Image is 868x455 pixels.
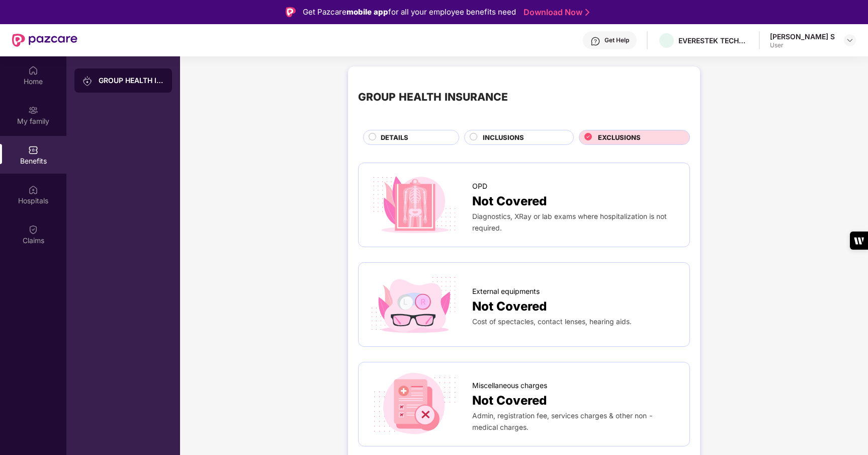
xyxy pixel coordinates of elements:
a: Download Now [524,7,586,18]
span: Diagnostics, XRay or lab exams where hospitalization is not required. [472,212,667,232]
img: icon [369,173,460,237]
span: Not Covered [472,297,547,316]
span: Not Covered [472,192,547,211]
img: svg+xml;base64,PHN2ZyBpZD0iSGVscC0zMngzMiIgeG1sbnM9Imh0dHA6Ly93d3cudzMub3JnLzIwMDAvc3ZnIiB3aWR0aD... [590,36,600,46]
img: Logo [286,7,296,17]
div: GROUP HEALTH INSURANCE [99,75,164,86]
div: Get Pazcare for all your employee benefits need [303,6,516,18]
div: Get Help [604,36,629,44]
span: Cost of spectacles, contact lenses, hearing aids. [472,318,632,326]
img: svg+xml;base64,PHN2ZyB3aWR0aD0iMjAiIGhlaWdodD0iMjAiIHZpZXdCb3g9IjAgMCAyMCAyMCIgZmlsbD0ibm9uZSIgeG... [28,105,38,115]
div: User [770,41,835,49]
img: svg+xml;base64,PHN2ZyBpZD0iSG9tZSIgeG1sbnM9Imh0dHA6Ly93d3cudzMub3JnLzIwMDAvc3ZnIiB3aWR0aD0iMjAiIG... [28,65,38,75]
strong: mobile app [346,7,388,17]
span: EXCLUSIONS [598,132,641,143]
div: [PERSON_NAME] S [770,32,835,41]
span: OPD [472,181,487,192]
span: External equipments [472,286,540,297]
img: Stroke [585,7,589,18]
img: New Pazcare Logo [12,34,77,47]
div: GROUP HEALTH INSURANCE [358,89,508,105]
img: svg+xml;base64,PHN2ZyBpZD0iQ2xhaW0iIHhtbG5zPSJodHRwOi8vd3d3LnczLm9yZy8yMDAwL3N2ZyIgd2lkdGg9IjIwIi... [28,224,38,235]
img: svg+xml;base64,PHN2ZyBpZD0iRHJvcGRvd24tMzJ4MzIiIHhtbG5zPSJodHRwOi8vd3d3LnczLm9yZy8yMDAwL3N2ZyIgd2... [846,36,854,44]
img: svg+xml;base64,PHN2ZyBpZD0iSG9zcGl0YWxzIiB4bWxucz0iaHR0cDovL3d3dy53My5vcmcvMjAwMC9zdmciIHdpZHRoPS... [28,185,38,195]
span: DETAILS [381,132,408,143]
span: INCLUSIONS [483,132,524,143]
img: icon [369,372,460,436]
span: Not Covered [472,391,547,410]
div: EVERESTEK TECHNOSOFT SOLUTIONS PRIVATE LIMITED [678,36,749,45]
span: Miscellaneous charges [472,380,547,391]
img: svg+xml;base64,PHN2ZyB3aWR0aD0iMjAiIGhlaWdodD0iMjAiIHZpZXdCb3g9IjAgMCAyMCAyMCIgZmlsbD0ibm9uZSIgeG... [82,76,93,86]
span: Admin, registration fee, services charges & other non - medical charges. [472,412,653,431]
img: icon [369,273,460,336]
img: svg+xml;base64,PHN2ZyBpZD0iQmVuZWZpdHMiIHhtbG5zPSJodHRwOi8vd3d3LnczLm9yZy8yMDAwL3N2ZyIgd2lkdGg9Ij... [28,145,38,155]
